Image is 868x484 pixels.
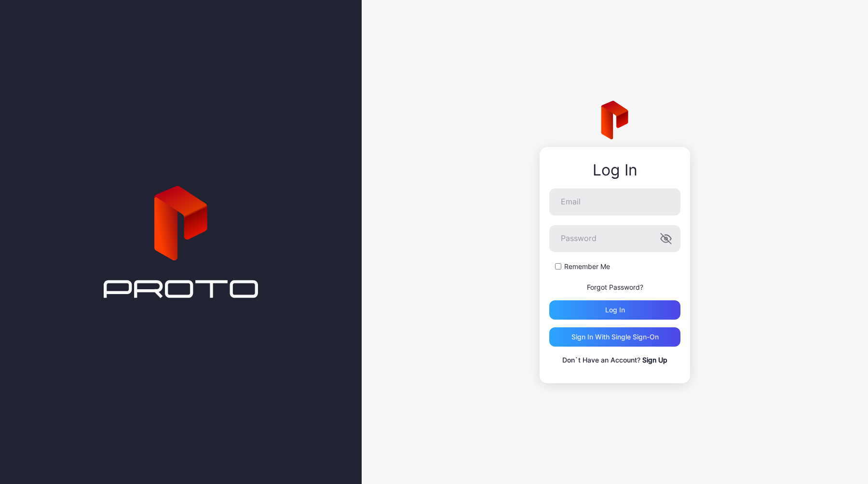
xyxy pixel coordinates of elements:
[549,188,680,215] input: Email
[549,225,680,252] input: Password
[660,233,672,244] button: Password
[549,300,680,320] button: Log in
[549,327,680,347] button: Sign in With Single Sign-On
[571,333,659,341] div: Sign in With Single Sign-On
[564,262,610,271] label: Remember Me
[605,306,625,314] div: Log in
[549,354,680,366] p: Don`t Have an Account?
[587,283,643,291] a: Forgot Password?
[549,161,680,179] div: Log In
[642,356,667,364] a: Sign Up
